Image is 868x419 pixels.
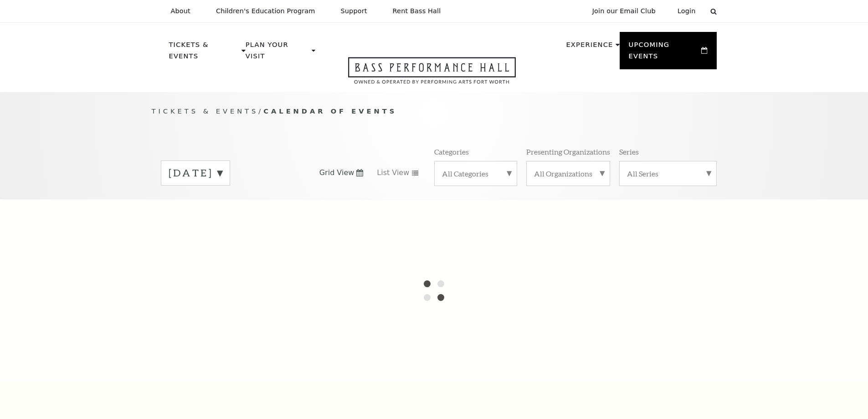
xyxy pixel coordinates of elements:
[534,169,602,178] label: All Organizations
[263,107,397,115] span: Calendar of Events
[171,7,190,15] p: About
[442,169,509,178] label: All Categories
[434,147,469,156] p: Categories
[319,168,354,178] span: Grid View
[526,147,610,156] p: Presenting Organizations
[627,169,709,178] label: All Series
[377,168,409,178] span: List View
[393,7,441,15] p: Rent Bass Hall
[169,166,222,180] label: [DATE]
[619,147,639,156] p: Series
[152,107,259,115] span: Tickets & Events
[216,7,315,15] p: Children's Education Program
[629,39,699,67] p: Upcoming Events
[246,39,309,67] p: Plan Your Visit
[169,39,240,67] p: Tickets & Events
[152,106,717,117] p: /
[566,39,613,56] p: Experience
[341,7,367,15] p: Support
